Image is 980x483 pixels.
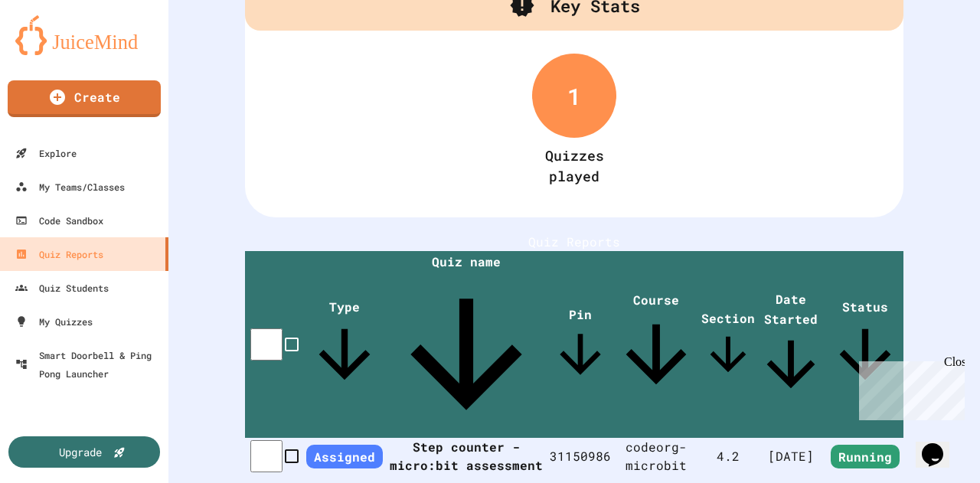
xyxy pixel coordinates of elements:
[306,299,383,393] span: Type
[611,438,701,475] div: codeorg-microbit
[611,292,701,400] span: Course
[550,306,611,385] span: Pin
[59,444,102,460] div: Upgrade
[916,422,965,468] iframe: chat widget
[827,299,903,393] span: Status
[15,279,109,297] div: Quiz Students
[755,438,827,475] td: [DATE]
[250,328,283,361] input: select all desserts
[15,312,93,331] div: My Quizzes
[15,15,153,55] img: logo-orange.svg
[15,346,162,383] div: Smart Doorbell & Ping Pong Launcher
[245,233,903,251] h1: Quiz Reports
[15,245,103,263] div: Quiz Reports
[755,291,827,400] span: Date Started
[853,355,965,420] iframe: chat widget
[550,438,611,475] td: 31150986
[8,80,161,117] a: Create
[532,54,616,138] div: 1
[701,447,755,465] div: 4 . 2
[15,144,77,162] div: Explore
[383,253,550,438] span: Quiz name
[383,438,550,475] th: Step counter - micro:bit assessment
[701,310,755,381] span: Section
[545,145,604,187] div: Quizzes played
[306,445,383,468] span: Assigned
[15,178,125,196] div: My Teams/Classes
[831,445,900,468] span: Running
[6,6,106,97] div: Chat with us now!Close
[15,211,103,230] div: Code Sandbox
